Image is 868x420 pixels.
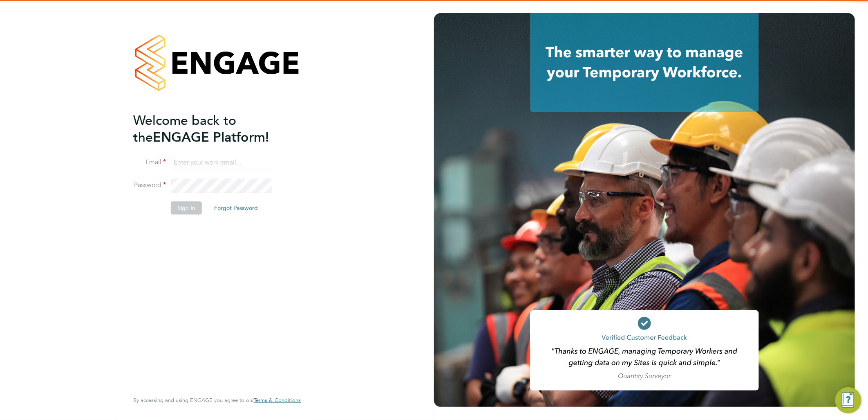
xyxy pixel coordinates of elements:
[208,201,264,215] button: Forgot Password
[171,201,202,215] button: Sign In
[835,387,861,413] button: Engage Resource Center
[133,181,166,190] label: Password
[133,113,236,145] span: Welcome back to the
[133,158,166,167] label: Email
[133,397,301,404] span: By accessing and using ENGAGE you agree to our
[133,112,293,146] h2: ENGAGE Platform!
[171,156,272,170] input: Enter your work email...
[254,397,301,404] a: Terms & Conditions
